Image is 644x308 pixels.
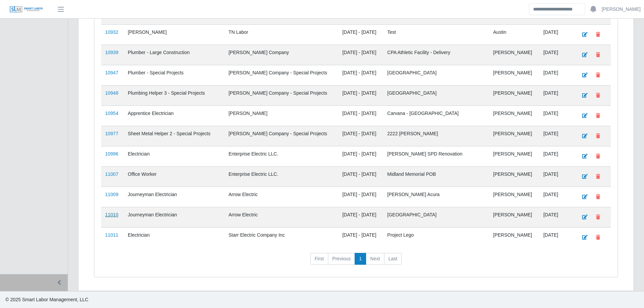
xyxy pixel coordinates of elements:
td: [PERSON_NAME] [489,166,539,187]
td: [DATE] - [DATE] [338,24,383,45]
td: [DATE] [539,146,574,166]
a: 10954 [105,111,118,116]
td: Electrician [124,227,224,247]
td: [PERSON_NAME] [489,227,539,247]
td: [PERSON_NAME] [489,187,539,207]
td: [PERSON_NAME] Company - Special Projects [224,65,338,85]
td: Austin [489,24,539,45]
td: Sheet Metal Helper 2 - Special Projects [124,126,224,146]
a: 10932 [105,29,118,35]
a: 11007 [105,171,118,177]
td: Apprentice Electrician [124,105,224,126]
a: 10996 [105,151,118,157]
td: [DATE] [539,187,574,207]
td: Office Worker [124,166,224,187]
td: [PERSON_NAME] [489,207,539,227]
td: [DATE] - [DATE] [338,45,383,65]
td: [DATE] [539,227,574,247]
a: [PERSON_NAME] [602,6,641,13]
a: 10948 [105,90,118,96]
td: [PERSON_NAME] [124,24,224,45]
td: Electrician [124,146,224,166]
td: [DATE] [539,85,574,105]
td: [PERSON_NAME] Company - Special Projects [224,126,338,146]
td: [DATE] - [DATE] [338,227,383,247]
td: Project Lego [383,227,489,247]
td: [GEOGRAPHIC_DATA] [383,207,489,227]
img: SLM Logo [9,6,43,13]
td: [DATE] - [DATE] [338,65,383,85]
td: Plumber - Large Construction [124,45,224,65]
a: 11011 [105,232,118,238]
td: CPA Athletic Facility - Delivery [383,45,489,65]
td: Plumber - Special Projects [124,65,224,85]
td: Journeyman Electrician [124,187,224,207]
a: 1 [355,253,366,265]
td: [GEOGRAPHIC_DATA] [383,85,489,105]
a: 10977 [105,131,118,136]
a: 10939 [105,50,118,55]
input: Search [529,3,585,15]
td: [PERSON_NAME] [489,85,539,105]
td: [PERSON_NAME] Acura [383,187,489,207]
a: 11010 [105,212,118,217]
td: [PERSON_NAME] [489,45,539,65]
td: [PERSON_NAME] Company [224,45,338,65]
td: Enterprise Electric LLC. [224,166,338,187]
td: Carvana - [GEOGRAPHIC_DATA] [383,105,489,126]
td: [DATE] [539,207,574,227]
td: Journeyman Electrician [124,207,224,227]
td: [PERSON_NAME] [489,65,539,85]
td: [DATE] [539,166,574,187]
nav: pagination [101,253,611,270]
td: [DATE] [539,126,574,146]
td: [DATE] - [DATE] [338,207,383,227]
td: [PERSON_NAME] SPD Renovation [383,146,489,166]
td: [PERSON_NAME] [224,105,338,126]
td: [PERSON_NAME] [489,105,539,126]
a: 11009 [105,192,118,197]
td: Plumbing Helper 3 - Special Projects [124,85,224,105]
span: © 2025 Smart Labor Management, LLC [5,297,88,302]
td: [DATE] - [DATE] [338,85,383,105]
td: [DATE] [539,45,574,65]
td: [DATE] [539,24,574,45]
td: Test [383,24,489,45]
td: [DATE] - [DATE] [338,187,383,207]
a: 10947 [105,70,118,75]
td: TN Labor [224,24,338,45]
td: Starr Electric Company Inc [224,227,338,247]
td: 2222 [PERSON_NAME] [383,126,489,146]
td: Enterprise Electric LLC. [224,146,338,166]
td: [GEOGRAPHIC_DATA] [383,65,489,85]
td: [DATE] - [DATE] [338,126,383,146]
td: [DATE] - [DATE] [338,105,383,126]
td: [DATE] - [DATE] [338,146,383,166]
td: [PERSON_NAME] [489,126,539,146]
td: [DATE] [539,65,574,85]
td: Arrow Electric [224,187,338,207]
td: Arrow Electric [224,207,338,227]
td: [DATE] - [DATE] [338,166,383,187]
td: [DATE] [539,105,574,126]
td: [PERSON_NAME] [489,146,539,166]
td: [PERSON_NAME] Company - Special Projects [224,85,338,105]
td: Midland Memorial POB [383,166,489,187]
